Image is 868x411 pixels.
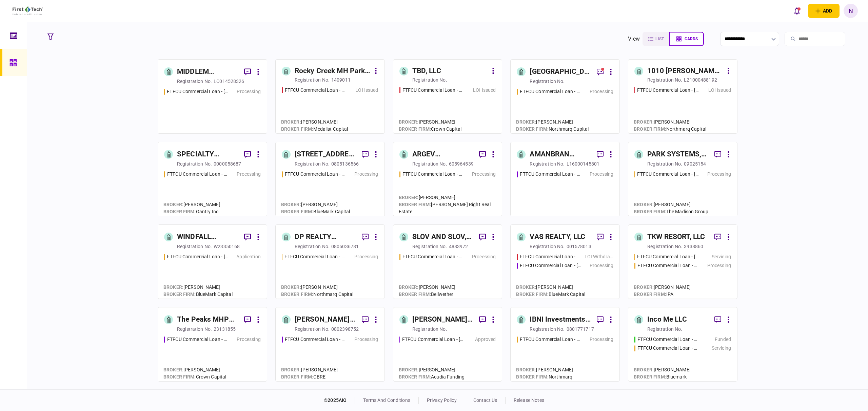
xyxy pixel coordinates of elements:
div: Processing [707,171,731,178]
div: FTFCU Commercial Loan - 28313 US Hwy 27 Leesburg FL [402,87,463,94]
div: VAS REALTY, LLC [530,232,585,242]
div: DP REALTY INVESTMENT, LLC [295,232,356,242]
div: Medalist Capital [281,126,348,133]
span: Broker : [399,119,419,125]
div: FTFCU Commercial Loan - 6227 Thompson Road [520,262,581,269]
span: broker firm : [399,126,431,132]
div: 001578013 [567,243,591,250]
span: Broker : [281,119,301,125]
div: 0000058687 [214,160,241,167]
div: [PERSON_NAME] [399,118,461,126]
div: 605964539 [449,160,474,167]
div: IPA [634,291,691,298]
span: broker firm : [516,374,549,380]
a: SPECIALTY PROPERTIES LLCregistration no.0000058687FTFCU Commercial Loan - 1151-B Hospital Way Poc... [158,142,267,216]
div: registration no. [177,78,212,85]
div: [PERSON_NAME] [634,366,691,373]
div: AMANBRAN INVESTMENTS, LLC [530,149,591,160]
a: contact us [473,397,497,403]
div: registration no. [295,243,330,250]
a: MIDDLEM ALLIANCE PLAZA LLCregistration no.LC014528326FTFCU Commercial Loan - 324 Emerson Blvd Hig... [158,59,267,134]
div: FTFCU Commercial Loan - 1639 Alameda Ave Lakewood OH [402,253,463,260]
div: registration no. [295,326,330,332]
div: [PERSON_NAME] [399,284,456,291]
span: Broker : [399,284,419,290]
div: Processing [590,336,613,343]
button: list [643,32,669,46]
div: FTFCU Commercial Loan - 987 Hwy 11 South Ellisville MS [285,87,346,94]
span: broker firm : [281,291,314,297]
div: 4883972 [449,243,468,250]
a: The Peaks MHP LLCregistration no.23131855FTFCU Commercial Loan - 6110 N US Hwy 89 Flagstaff AZPro... [158,307,267,382]
div: registration no. [530,326,565,332]
div: Northmarq [516,373,573,381]
div: L16000145801 [567,160,600,167]
div: Processing [707,262,731,269]
span: Broker : [634,119,654,125]
div: FTFCU Commercial Loan - 1010 Bronson Street [637,87,698,94]
span: broker firm : [163,209,196,214]
div: registration no. [177,243,212,250]
span: Broker : [634,202,654,207]
a: release notes [514,397,544,403]
div: [PERSON_NAME] [163,201,220,208]
div: view [628,35,640,43]
span: broker firm : [163,374,196,380]
div: registration no. [647,160,682,167]
div: 0801771717 [567,326,594,332]
div: MIDDLEM ALLIANCE PLAZA LLC [177,66,239,77]
span: Broker : [281,367,301,372]
div: [PERSON_NAME] [281,201,350,208]
div: FTFCU Commercial Loan - 503 E 6th Street Del Rio [285,171,346,178]
div: [PERSON_NAME] [634,284,691,291]
div: FTFCU Commercial Loan - 8813 Edgewater Dr SW Lakewood WA [402,171,463,178]
div: FTFCU Commercial Loan - 6 Dunbar Rd Monticello NY [402,336,463,343]
div: registration no. [295,77,330,83]
div: FTFCU Commercial Loan - 330 Main Street Freeville [637,345,698,352]
div: Application [236,253,260,260]
div: 23131855 [214,326,236,332]
div: PARK SYSTEMS, INC. [647,149,709,160]
div: FTFCU Commercial Loan - 330 Main Street Freeville [637,336,698,343]
span: Broker : [163,367,183,372]
div: registration no. [530,243,565,250]
div: N [844,4,858,18]
a: SLOV AND SLOV, LLCregistration no.4883972FTFCU Commercial Loan - 1639 Alameda Ave Lakewood OHProc... [393,224,502,299]
div: Processing [237,336,260,343]
a: IBNI Investments, LLCregistration no.0801771717FTFCU Commercial Loan - 6 Uvalde Road Houston TX P... [510,307,620,382]
div: FTFCU Commercial Loan - 566 W Farm to Market 1960 [284,253,346,260]
div: registration no. [530,78,565,85]
a: 1010 [PERSON_NAME] ST LLCregistration no.L21000488192FTFCU Commercial Loan - 1010 Bronson StreetL... [628,59,737,134]
div: registration no. [177,160,212,167]
div: [GEOGRAPHIC_DATA] Townhomes LLC [530,66,591,77]
span: Broker : [399,367,419,372]
div: [PERSON_NAME] [516,284,585,291]
div: FTFCU Commercial Loan - 6 Uvalde Road Houston TX [520,336,581,343]
div: Rocky Creek MH Park LLC [295,66,371,77]
span: cards [685,37,698,41]
div: FTFCU Commercial Loan - 2410 Charleston Highway [637,262,698,269]
a: privacy policy [427,397,457,403]
div: Processing [354,253,378,260]
div: [PERSON_NAME] Regency Partners LLC [412,314,474,325]
a: Rocky Creek MH Park LLCregistration no.1409011FTFCU Commercial Loan - 987 Hwy 11 South Ellisville... [275,59,385,134]
div: [PERSON_NAME] [634,118,706,126]
div: [PERSON_NAME] [634,201,708,208]
div: [PERSON_NAME] [399,194,497,201]
span: broker firm : [516,291,549,297]
div: FTFCU Commercial Loan - 513 E Caney Street Wharton TX [285,336,346,343]
div: Processing [472,253,496,260]
a: Inco Me LLCregistration no.FTFCU Commercial Loan - 330 Main Street FreevilleFundedFTFCU Commercia... [628,307,737,382]
span: broker firm : [399,202,431,207]
div: TBD, LLC [412,66,441,77]
div: [PERSON_NAME] [281,366,338,373]
div: LOI Issued [473,87,496,94]
div: [PERSON_NAME] [516,366,573,373]
div: Gantry Inc. [163,208,220,215]
div: FTFCU Commercial Loan - 1402 Boone Street [637,253,698,260]
a: [GEOGRAPHIC_DATA] Townhomes LLCregistration no.FTFCU Commercial Loan - 3105 Clairpoint CourtProce... [510,59,620,134]
img: client company logo [13,6,43,15]
span: Broker : [163,284,183,290]
div: Crown Capital [163,373,226,381]
div: [PERSON_NAME] [516,118,589,126]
